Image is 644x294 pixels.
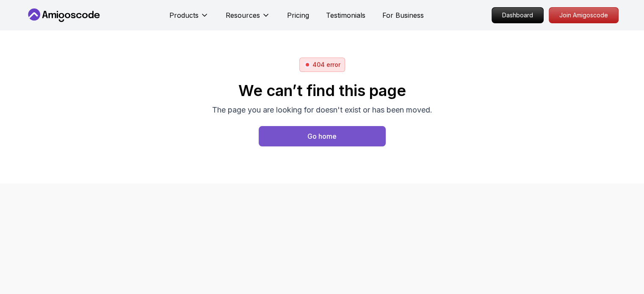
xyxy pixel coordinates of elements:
[382,10,424,20] a: For Business
[549,7,619,23] a: Join Amigoscode
[492,7,544,23] a: Dashboard
[226,10,260,20] p: Resources
[169,10,199,20] p: Products
[259,126,386,146] a: Home page
[212,104,432,116] p: The page you are looking for doesn't exist or has been moved.
[212,82,432,99] h2: We can’t find this page
[259,126,386,146] button: Go home
[492,8,543,23] p: Dashboard
[549,8,618,23] p: Join Amigoscode
[169,10,209,27] button: Products
[226,10,270,27] button: Resources
[326,10,365,20] a: Testimonials
[312,60,340,69] p: 404 error
[307,131,337,141] div: Go home
[287,10,309,20] a: Pricing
